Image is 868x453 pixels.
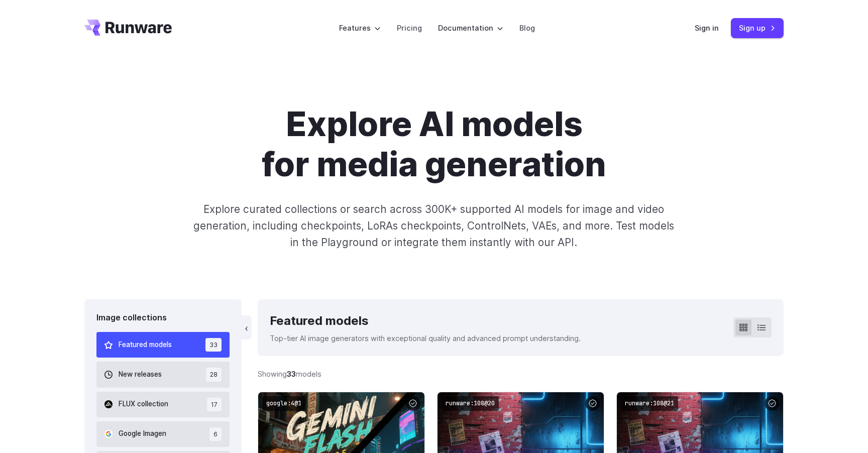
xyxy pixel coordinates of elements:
p: Top-tier AI image generators with exceptional quality and advanced prompt understanding. [270,332,581,344]
p: Explore curated collections or search across 300K+ supported AI models for image and video genera... [189,201,679,251]
button: Google Imagen 6 [96,421,230,447]
div: Showing models [258,368,321,380]
div: Image collections [96,311,230,324]
span: 33 [205,338,222,352]
a: Sign in [695,22,719,34]
a: Sign up [731,18,784,38]
button: FLUX collection 17 [96,392,230,417]
span: FLUX collection [119,399,168,410]
code: runware:108@21 [621,396,678,411]
strong: 33 [287,370,296,378]
a: Blog [519,22,535,34]
code: google:4@1 [262,396,305,411]
span: 17 [207,398,222,411]
h1: Explore AI models for media generation [154,104,714,185]
span: 6 [209,427,222,441]
code: runware:108@20 [442,396,499,411]
label: Documentation [438,22,503,34]
span: 28 [206,368,222,381]
span: New releases [119,369,162,380]
span: Google Imagen [119,428,166,439]
button: Featured models 33 [96,332,230,358]
a: Pricing [397,22,422,34]
label: Features [339,22,381,34]
span: Featured models [119,339,172,351]
a: Go to / [84,20,172,36]
button: New releases 28 [96,362,230,387]
div: Featured models [270,311,581,330]
button: ‹ [242,315,252,339]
